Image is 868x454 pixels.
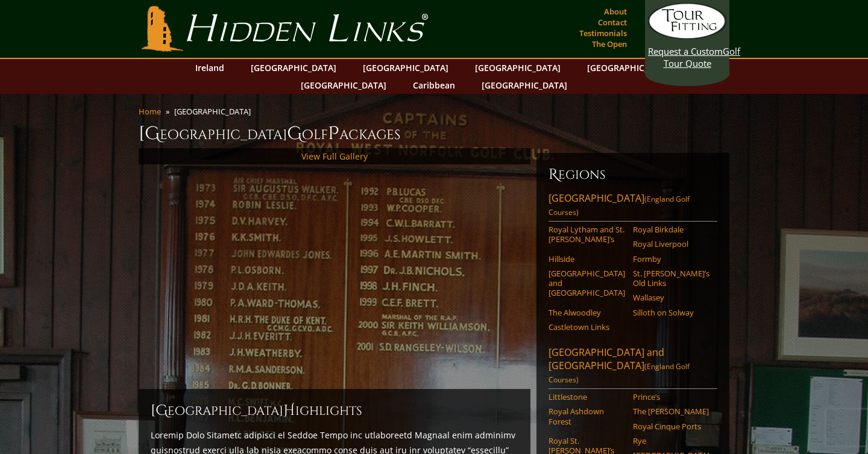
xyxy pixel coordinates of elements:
a: The Alwoodley [549,308,625,317]
a: About [601,3,630,20]
a: Wallasey [633,293,709,302]
a: [GEOGRAPHIC_DATA](England Golf Courses) [549,191,717,222]
a: Littlestone [549,392,625,402]
a: Royal Birkdale [633,225,709,234]
span: Request a Custom [648,45,723,57]
a: Ireland [189,59,230,76]
a: Royal Liverpool [633,239,709,249]
a: Hillside [549,254,625,264]
a: Caribbean [407,76,461,94]
a: [GEOGRAPHIC_DATA] [476,76,573,94]
a: [GEOGRAPHIC_DATA] and [GEOGRAPHIC_DATA] [549,269,625,298]
a: [GEOGRAPHIC_DATA] [295,76,392,94]
a: Silloth on Solway [633,308,709,317]
a: St. [PERSON_NAME]’s Old Links [633,269,709,288]
span: P [328,122,339,146]
a: Formby [633,254,709,264]
a: [GEOGRAPHIC_DATA] [357,59,454,76]
a: Rye [633,436,709,446]
a: Contact [595,14,630,31]
a: Prince’s [633,392,709,402]
span: H [283,401,295,420]
a: [GEOGRAPHIC_DATA] and [GEOGRAPHIC_DATA](England Golf Courses) [549,346,717,389]
a: Royal Cinque Ports [633,421,709,431]
h6: Regions [549,165,717,184]
a: The Open [589,36,630,52]
span: G [287,122,302,146]
a: View Full Gallery [301,151,368,162]
li: [GEOGRAPHIC_DATA] [174,106,256,117]
a: [GEOGRAPHIC_DATA] [469,59,567,76]
a: Testimonials [576,25,630,42]
a: Request a CustomGolf Tour Quote [648,3,726,69]
a: [GEOGRAPHIC_DATA] [245,59,342,76]
a: Royal Lytham and St. [PERSON_NAME]’s [549,225,625,244]
a: Castletown Links [549,322,625,332]
h1: [GEOGRAPHIC_DATA] olf ackages [139,122,729,146]
a: Home [139,106,161,117]
a: Royal Ashdown Forest [549,406,625,426]
a: The [PERSON_NAME] [633,406,709,416]
h2: [GEOGRAPHIC_DATA] ighlights [151,401,518,420]
a: [GEOGRAPHIC_DATA] [581,59,679,76]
